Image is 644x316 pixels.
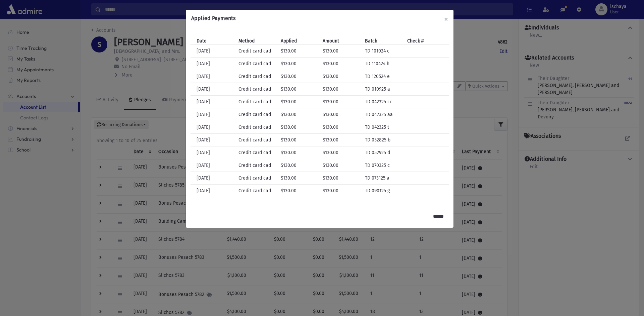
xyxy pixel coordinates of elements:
div: Credit card cad [235,60,277,67]
div: $130.00 [277,111,320,118]
div: TD 120524 e [362,73,404,80]
div: [DATE] [193,47,235,55]
div: $130.00 [277,98,320,105]
div: $130.00 [277,149,320,156]
div: Method [235,37,277,44]
div: Amount [319,37,362,44]
div: TD 052825 b [362,136,404,143]
div: [DATE] [193,111,235,118]
div: Credit card cad [235,98,277,105]
div: TD 052925 d [362,149,404,156]
div: $130.00 [277,136,320,143]
div: TD 010925 a [362,86,404,93]
div: TD 070325 c [362,162,404,169]
div: TD 042325 t [362,124,404,131]
div: Credit card cad [235,47,277,55]
div: $130.00 [319,111,362,118]
div: $130.00 [319,175,362,182]
div: Credit card cad [235,111,277,118]
div: Credit card cad [235,162,277,169]
div: Batch [362,37,404,44]
div: $130.00 [319,187,362,194]
div: [DATE] [193,98,235,105]
div: $130.00 [319,73,362,80]
div: TD 110424 h [362,60,404,67]
div: $130.00 [277,124,320,131]
div: [DATE] [193,124,235,131]
div: TD 042325 aa [362,111,404,118]
div: Credit card cad [235,136,277,143]
div: Credit card cad [235,124,277,131]
div: $130.00 [277,60,320,67]
div: $130.00 [319,86,362,93]
div: [DATE] [193,149,235,156]
div: $130.00 [319,124,362,131]
div: $130.00 [277,162,320,169]
div: Credit card cad [235,175,277,182]
div: [DATE] [193,162,235,169]
div: $130.00 [277,175,320,182]
div: $130.00 [319,98,362,105]
div: $130.00 [319,162,362,169]
div: TD 042325 cc [362,98,404,105]
div: $130.00 [319,60,362,67]
div: $130.00 [277,47,320,55]
div: $130.00 [277,187,320,194]
h6: Applied Payments [191,15,235,21]
div: $130.00 [319,149,362,156]
div: Applied [277,37,320,44]
div: Credit card cad [235,149,277,156]
div: $130.00 [319,47,362,55]
div: Check # [404,37,446,44]
div: $130.00 [277,73,320,80]
div: [DATE] [193,73,235,80]
button: × [439,10,453,28]
div: [DATE] [193,86,235,93]
div: [DATE] [193,60,235,67]
div: [DATE] [193,136,235,143]
div: TD 090125 g [362,187,404,194]
div: $130.00 [319,136,362,143]
div: $130.00 [277,86,320,93]
div: TD 073125 a [362,175,404,182]
div: Credit card cad [235,187,277,194]
div: Credit card cad [235,73,277,80]
div: Credit card cad [235,86,277,93]
div: [DATE] [193,175,235,182]
div: Date [193,37,235,44]
div: [DATE] [193,187,235,194]
div: TD 101024 c [362,47,404,55]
